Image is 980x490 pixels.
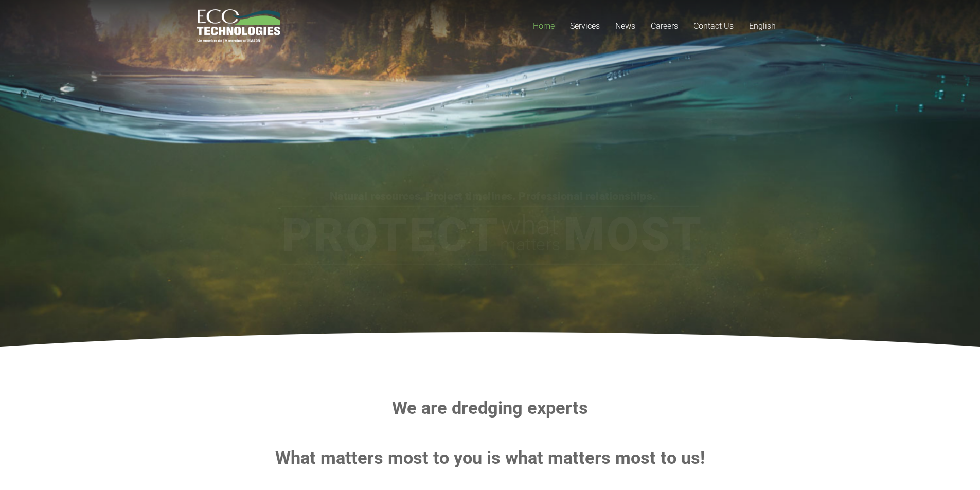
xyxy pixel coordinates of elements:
span: English [749,21,776,31]
rs-layer: Most [563,212,702,258]
span: Services [570,21,600,31]
strong: We are dredging experts [392,397,588,418]
rs-layer: Natural resources. Project timelines. Professional relationships. [329,191,655,202]
span: Contact Us [693,21,734,31]
span: Careers [651,21,678,31]
rs-layer: what [500,212,559,239]
span: Home [533,21,555,31]
rs-layer: Protect [281,212,500,258]
strong: What matters most to you is what matters most to us! [275,447,705,468]
rs-layer: matters [500,231,560,258]
a: logo_EcoTech_ASDR_RGB [197,9,281,43]
span: News [615,21,635,31]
